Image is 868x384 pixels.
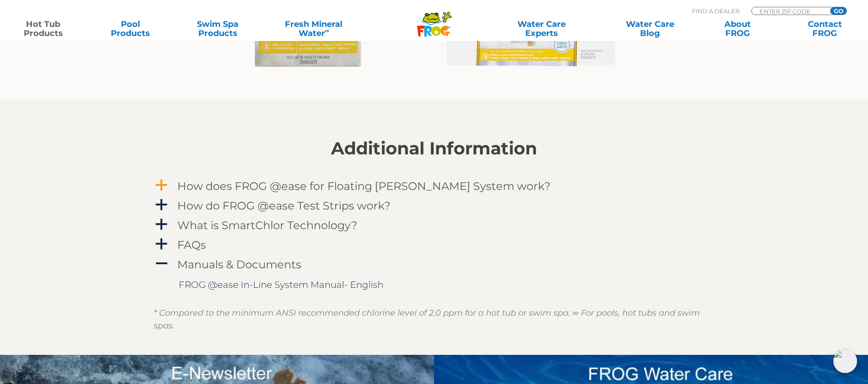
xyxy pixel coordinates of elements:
[155,257,168,271] span: A
[155,179,168,192] span: a
[184,20,252,38] a: Swim SpaProducts
[759,7,820,15] input: Zip Code Form
[177,258,301,271] h4: Manuals & Documents
[154,178,714,195] a: a How does FROG @ease for Floating [PERSON_NAME] System work?
[154,217,714,234] a: a What is SmartChlor Technology?
[9,20,77,38] a: Hot TubProducts
[703,20,771,38] a: AboutFROG
[791,20,859,38] a: ContactFROG
[154,308,700,331] em: * Compared to the minimum ANSI recommended chlorine level of 2.0 ppm for a hot tub or swim spa. ∞...
[177,239,206,251] h4: FAQs
[692,7,739,15] p: Find A Dealer
[154,236,714,253] a: a FAQs
[177,219,357,231] h4: What is SmartChlor Technology?
[155,198,168,212] span: a
[177,200,391,212] h4: How do FROG @ease Test Strips work?
[616,20,684,38] a: Water CareBlog
[155,218,168,231] span: a
[97,20,165,38] a: PoolProducts
[155,237,168,251] span: a
[486,20,596,38] a: Water CareExperts
[325,27,330,34] sup: ∞
[154,197,714,214] a: a How do FROG @ease Test Strips work?
[833,349,857,373] img: openIcon
[154,138,714,159] h2: Additional Information
[177,180,551,192] h4: How does FROG @ease for Floating [PERSON_NAME] System work?
[271,20,356,38] a: Fresh MineralWater∞
[830,7,847,15] input: GO
[154,256,714,273] a: A Manuals & Documents
[179,279,383,290] a: FROG @ease In-Line System Manual- English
